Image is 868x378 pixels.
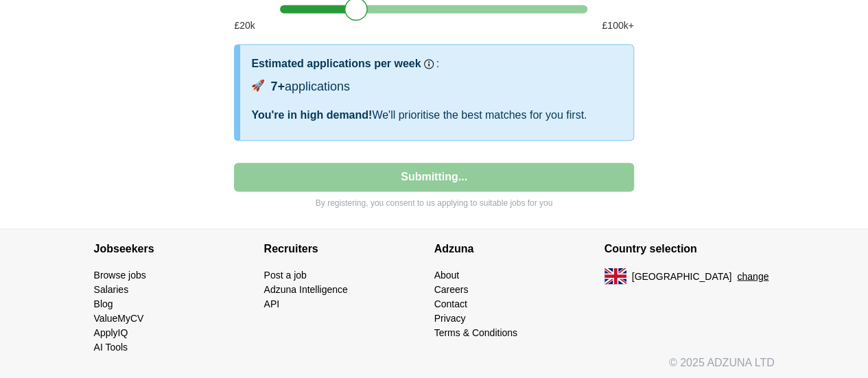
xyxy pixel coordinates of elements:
span: 🚀 [251,78,265,94]
h3: : [436,56,439,72]
button: change [737,269,769,283]
a: Post a job [264,269,307,280]
div: applications [270,78,350,96]
a: API [264,298,280,309]
span: £ 20 k [234,19,255,33]
h4: Country selection [605,229,775,268]
a: Careers [434,283,469,294]
a: ApplyIQ [94,327,128,338]
button: Submitting... [234,163,633,191]
a: Salaries [94,283,129,294]
a: Browse jobs [94,269,146,280]
p: By registering, you consent to us applying to suitable jobs for you [234,197,633,209]
span: [GEOGRAPHIC_DATA] [632,269,732,283]
img: UK flag [605,268,626,284]
a: ValueMyCV [94,312,144,323]
a: AI Tools [94,341,128,352]
a: Contact [434,298,467,309]
a: Privacy [434,312,466,323]
a: Blog [94,298,113,309]
span: You're in high demand! [251,109,372,121]
a: Terms & Conditions [434,327,517,338]
a: Adzuna Intelligence [264,283,348,294]
span: 7+ [270,80,285,93]
div: We'll prioritise the best matches for you first. [251,107,622,123]
a: About [434,269,460,280]
h3: Estimated applications per week [251,56,421,72]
